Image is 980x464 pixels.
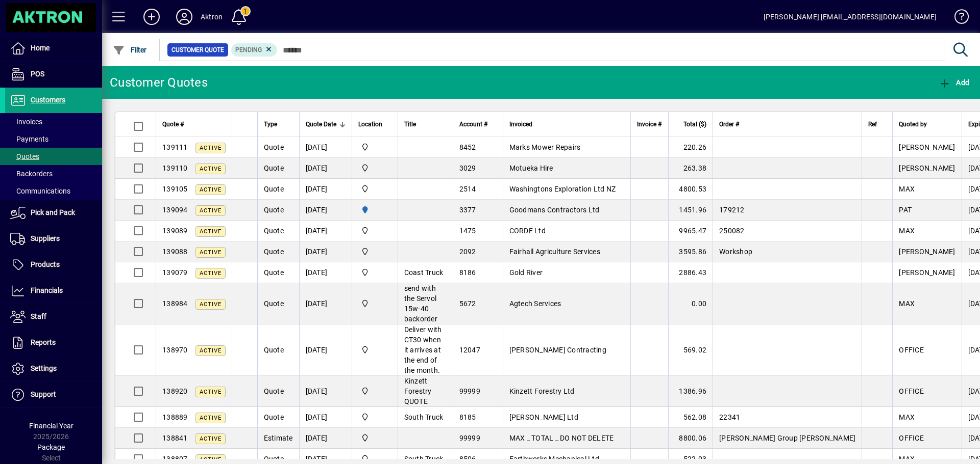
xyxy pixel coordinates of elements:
td: 220.26 [668,137,713,158]
span: 138889 [162,413,188,421]
span: 179212 [719,206,745,214]
td: 4800.53 [668,179,713,200]
span: CORDE Ltd [509,227,546,235]
span: 139088 [162,248,188,256]
span: Central [358,298,391,309]
span: 1475 [459,227,476,235]
a: Home [5,36,102,61]
span: Settings [31,364,57,372]
a: Settings [5,356,102,381]
span: MAX [899,413,915,421]
span: 138920 [162,387,188,395]
a: Communications [5,182,102,200]
a: Invoices [5,113,102,130]
span: Quote Date [306,119,336,130]
span: 138984 [162,299,188,308]
td: [DATE] [299,200,352,221]
span: Gold River [509,268,543,277]
span: Quote [264,164,284,172]
span: Central [358,162,391,174]
span: 5672 [459,299,476,308]
span: 22341 [719,413,740,421]
span: 8452 [459,143,476,151]
span: Invoices [10,118,42,126]
span: MAX [899,299,915,308]
span: Add [939,78,969,87]
div: Ref [868,119,886,130]
span: Support [31,390,56,398]
span: Active [200,389,222,395]
span: PAT [899,206,912,214]
span: Quote [264,455,284,463]
td: [DATE] [299,324,352,376]
span: 12047 [459,346,480,354]
span: Quotes [10,152,39,160]
span: 3377 [459,206,476,214]
span: Total ($) [683,119,706,130]
span: Quote [264,227,284,235]
span: Pending [235,46,262,53]
span: [PERSON_NAME] Group [PERSON_NAME] [719,434,855,442]
span: Central [358,142,391,153]
a: Pick and Pack [5,200,102,226]
span: POS [31,70,44,78]
span: Central [358,412,391,423]
span: Package [37,443,65,451]
span: Home [31,44,50,52]
div: Aktron [201,9,223,25]
span: Order # [719,119,739,130]
span: 138970 [162,346,188,354]
span: send with the Servol 15w-40 backorder [404,284,437,323]
span: Central [358,183,391,195]
span: South Truck [404,413,444,421]
span: Coast Truck [404,268,444,277]
span: Active [200,145,222,151]
div: Invoiced [509,119,624,130]
span: 138807 [162,455,188,463]
span: Active [200,228,222,235]
span: South Truck [404,455,444,463]
span: [PERSON_NAME] Ltd [509,413,578,421]
span: MAX _ TOTAL _ DO NOT DELETE [509,434,614,442]
div: Order # [719,119,855,130]
span: 99999 [459,434,480,442]
td: 1451.96 [668,200,713,221]
span: Invoiced [509,119,532,130]
span: 139111 [162,143,188,151]
span: Filter [113,46,147,54]
div: Location [358,119,391,130]
span: Central [358,386,391,397]
span: Fairhall Agriculture Services [509,248,600,256]
a: POS [5,62,102,87]
span: Central [358,225,391,236]
span: Quote [264,387,284,395]
div: Customer Quotes [110,74,208,91]
span: Pick and Pack [31,208,75,216]
span: Active [200,249,222,256]
div: Title [404,119,447,130]
a: Suppliers [5,226,102,252]
span: Staff [31,312,46,320]
td: 1386.96 [668,376,713,407]
span: Ref [868,119,877,130]
span: [PERSON_NAME] [899,143,955,151]
span: MAX [899,455,915,463]
td: [DATE] [299,241,352,262]
span: Workshop [719,248,752,256]
span: [PERSON_NAME] [899,268,955,277]
span: 139089 [162,227,188,235]
span: Central [358,344,391,356]
span: 8185 [459,413,476,421]
span: 139079 [162,268,188,277]
span: Active [200,456,222,463]
mat-chip: Pending Status: Pending [231,43,278,57]
td: [DATE] [299,283,352,324]
td: 2886.43 [668,262,713,283]
span: Title [404,119,416,130]
td: 263.38 [668,158,713,179]
td: 9965.47 [668,221,713,241]
td: [DATE] [299,262,352,283]
span: Active [200,415,222,421]
span: Earthworks Mechanical Ltd [509,455,599,463]
span: MAX [899,227,915,235]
